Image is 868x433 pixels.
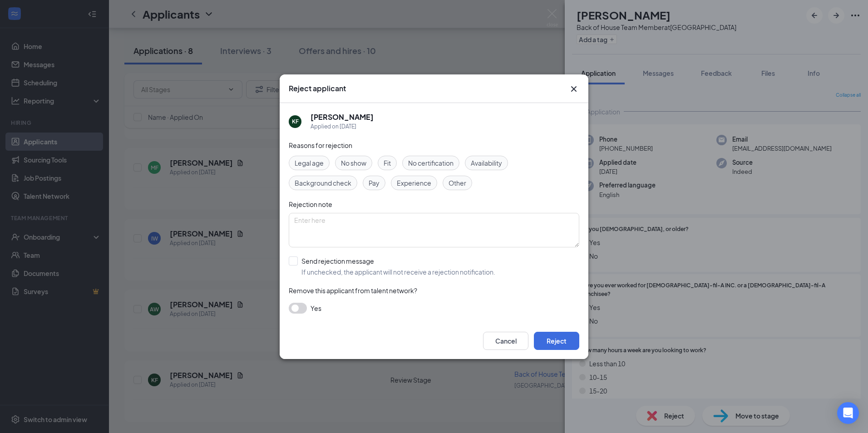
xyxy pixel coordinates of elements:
[483,332,528,350] button: Cancel
[837,402,859,424] div: Open Intercom Messenger
[295,158,324,168] span: Legal age
[369,178,380,188] span: Pay
[408,158,454,168] span: No certification
[471,158,502,168] span: Availability
[384,158,391,168] span: Fit
[568,84,579,94] svg: Cross
[289,286,417,295] span: Remove this applicant from talent network?
[289,141,352,149] span: Reasons for rejection
[311,303,321,314] span: Yes
[289,84,346,93] h3: Reject applicant
[295,178,351,188] span: Background check
[449,178,466,188] span: Other
[292,118,299,125] div: KF
[311,122,374,131] div: Applied on [DATE]
[534,332,579,350] button: Reject
[289,200,332,208] span: Rejection note
[568,84,579,94] button: Close
[397,178,431,188] span: Experience
[311,112,374,122] h5: [PERSON_NAME]
[341,158,366,168] span: No show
